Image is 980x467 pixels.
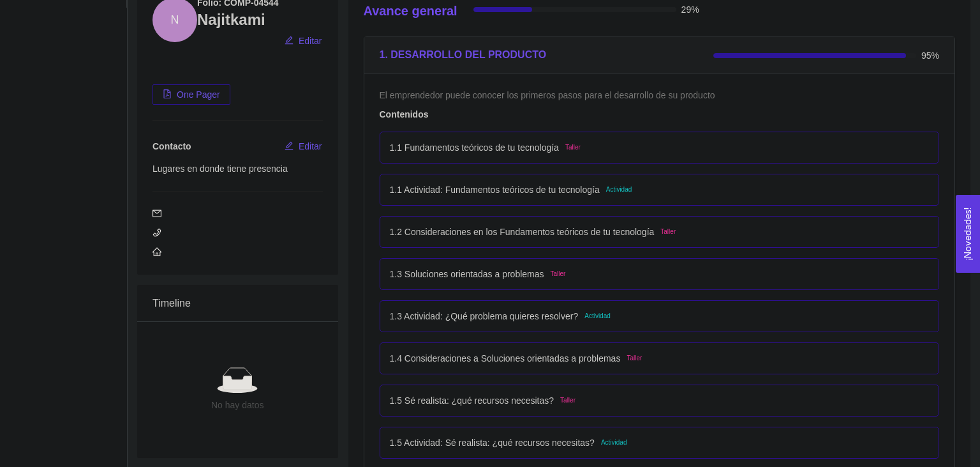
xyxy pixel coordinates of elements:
[565,142,581,153] span: Taller
[163,398,313,412] div: No hay datos
[152,84,230,105] button: file-pdfOne Pager
[390,225,655,239] p: 1.2 Consideraciones en los Fundamentos teóricos de tu tecnología
[197,10,323,30] h3: Najitkami
[285,141,293,151] span: edit
[152,209,161,218] span: mail
[681,5,699,14] span: 29%
[152,228,161,237] span: phone
[584,311,611,321] span: Actividad
[551,269,566,279] span: Taller
[177,88,220,102] span: One Pager
[284,136,323,157] button: editEditar
[627,353,642,364] span: Taller
[390,183,600,197] p: 1.1 Actividad: Fundamentos teóricos de tu tecnología
[606,185,632,195] span: Actividad
[390,267,544,281] p: 1.3 Soluciones orientadas a problemas
[285,36,293,46] span: edit
[390,141,559,155] p: 1.1 Fundamentos teóricos de tu tecnología
[380,109,429,119] strong: Contenidos
[380,49,547,60] strong: 1. DESARROLLO DEL PRODUCTO
[299,34,322,48] span: Editar
[390,351,621,365] p: 1.4 Consideraciones a Soluciones orientadas a problemas
[152,164,288,174] span: Lugares en donde tiene presencia
[956,195,980,273] button: Open Feedback Widget
[299,139,322,153] span: Editar
[284,31,323,51] button: editEditar
[364,2,457,20] h4: Avance general
[152,285,323,321] div: Timeline
[560,395,575,406] span: Taller
[390,436,595,450] p: 1.5 Actividad: Sé realista: ¿qué recursos necesitas?
[660,227,676,237] span: Taller
[152,141,191,151] span: Contacto
[163,89,172,100] span: file-pdf
[380,90,715,100] span: El emprendedor puede conocer los primeros pasos para el desarrollo de su producto
[601,438,627,448] span: Actividad
[390,309,579,323] p: 1.3 Actividad: ¿Qué problema quieres resolver?
[152,247,161,256] span: home
[390,394,554,408] p: 1.5 Sé realista: ¿qué recursos necesitas?
[921,51,939,60] span: 95%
